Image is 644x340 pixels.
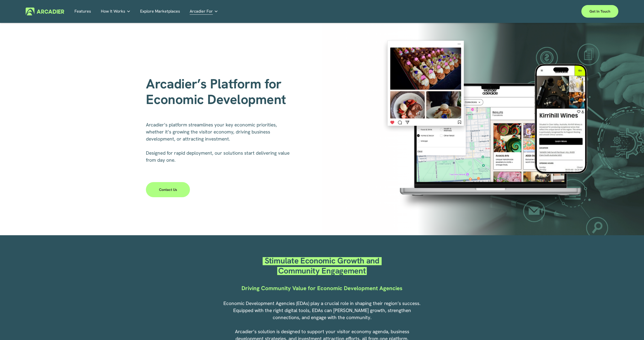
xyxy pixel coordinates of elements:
span: Arcadier For [190,8,213,15]
a: Features [74,8,91,15]
a: folder dropdown [190,8,218,15]
img: Arcadier [26,8,64,15]
span: Designed for rapid deployment, our solutions start delivering value from day one. [146,150,291,163]
span: How It Works [101,8,125,15]
span: Community Engagement [278,265,366,276]
span: Arcadier’s Platform for Economic Development [146,75,286,108]
a: folder dropdown [101,8,131,15]
a: Explore Marketplaces [140,8,180,15]
a: Get in touch [581,5,618,18]
strong: Driving Community Value for Economic Development Agencies [242,285,403,292]
p: Arcadier’s platform streamlines your key economic priorities, whether it’s growing the visitor ec... [146,121,293,164]
a: Contact Us [146,182,190,197]
span: Stimulate Economic Growth and [265,255,379,266]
